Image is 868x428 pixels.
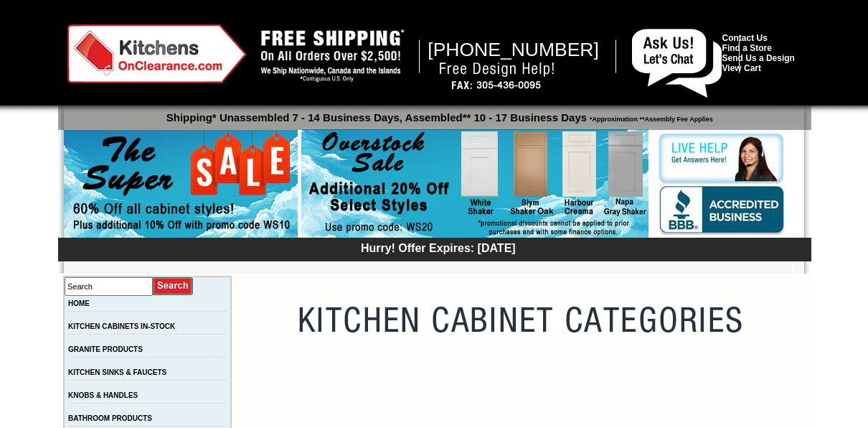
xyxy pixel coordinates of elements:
[65,105,811,124] p: Shipping* Unassembled 7 - 14 Business Days, Assembled** 10 - 17 Business Days
[67,24,247,83] img: Kitchens on Clearance Logo
[68,345,143,353] a: GRANITE PRODUCTS
[68,414,152,422] a: BATHROOM PRODUCTS
[587,112,713,123] span: *Approximation **Assembly Fee Applies
[722,33,768,43] a: Contact Us
[722,43,772,53] a: Find a Store
[722,63,761,73] a: View Cart
[68,368,166,376] a: KITCHEN SINKS & FAUCETS
[68,391,138,399] a: KNOBS & HANDLES
[153,276,194,296] input: Submit
[722,53,795,63] a: Send Us a Design
[68,322,175,330] a: KITCHEN CABINETS IN-STOCK
[68,299,90,307] a: HOME
[65,240,811,255] div: Hurry! Offer Expires: [DATE]
[428,39,599,60] span: [PHONE_NUMBER]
